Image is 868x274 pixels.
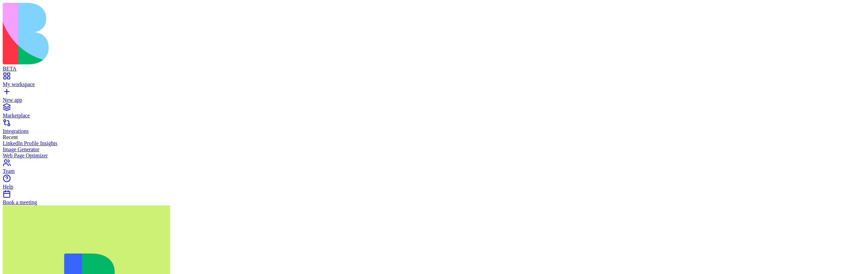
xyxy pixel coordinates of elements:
div: BETA [3,66,865,72]
a: Help [3,178,865,190]
div: New app [3,97,865,103]
span: Recent [3,134,18,140]
div: Book a meeting [3,199,865,206]
img: logo [3,3,275,64]
div: Integrations [3,128,865,134]
a: Book a meeting [3,193,865,206]
div: Marketplace [3,113,865,119]
a: BETA [3,60,865,72]
div: Help [3,184,865,190]
a: Marketplace [3,106,865,119]
a: Image Generator [3,146,865,153]
div: Team [3,168,865,174]
a: Team [3,162,865,174]
div: My workspace [3,81,865,87]
a: My workspace [3,75,865,87]
a: Integrations [3,122,865,134]
a: LinkedIn Profile Insights [3,140,865,146]
a: Web Page Optimizer [3,153,865,159]
a: New app [3,91,865,103]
